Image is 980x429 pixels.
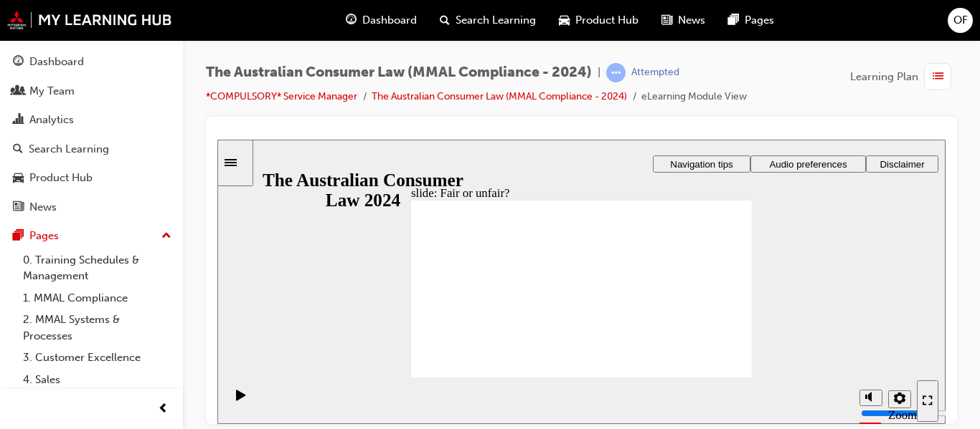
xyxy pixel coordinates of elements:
span: learningRecordVerb_ATTEMPT-icon [606,63,626,82]
span: News [678,12,705,29]
span: prev-icon [158,400,169,418]
a: news-iconNews [650,6,717,35]
span: Pages [745,12,774,29]
img: mmal [7,11,172,29]
button: Mute (Ctrl+Alt+M) [642,250,665,266]
div: Dashboard [29,54,84,70]
div: Analytics [29,112,74,128]
a: pages-iconPages [717,6,786,35]
button: OF [948,8,973,33]
div: Search Learning [29,141,109,158]
span: Product Hub [575,12,639,29]
li: eLearning Module View [641,89,747,105]
a: 2. MMAL Systems & Processes [17,309,177,347]
span: Navigation tips [453,19,515,30]
button: Navigation tips [435,16,533,33]
span: news-icon [13,201,24,214]
span: Disclaimer [662,19,707,30]
span: list-icon [933,68,943,86]
button: Learning Plan [850,63,957,90]
button: Disclaimer [649,16,721,33]
button: Enter full-screen (Ctrl+Alt+F) [699,241,721,282]
button: Pages [6,223,177,249]
a: Dashboard [6,49,177,75]
input: volume [644,268,736,279]
span: pages-icon [13,230,24,243]
a: *COMPULSORY* Service Manager [206,90,357,102]
button: Play (Ctrl+Alt+P) [7,249,32,274]
a: The Australian Consumer Law (MMAL Compliance - 2024) [372,90,627,102]
a: 0. Training Schedules & Management [17,249,177,287]
span: car-icon [13,172,24,185]
div: playback controls [7,238,32,284]
button: Audio preferences [533,16,649,33]
span: search-icon [440,11,450,29]
div: Product Hub [29,170,93,186]
a: car-iconProduct Hub [547,6,650,35]
span: people-icon [13,85,24,98]
a: search-iconSearch Learning [428,6,547,35]
button: DashboardMy TeamAnalyticsSearch LearningProduct HubNews [6,46,177,223]
div: News [29,199,57,216]
div: Pages [29,228,59,244]
a: Product Hub [6,165,177,191]
span: chart-icon [13,114,24,127]
label: Zoom to fit [671,269,699,311]
div: My Team [29,83,75,100]
nav: slide navigation [699,238,721,284]
span: car-icon [559,11,570,29]
a: Search Learning [6,136,177,163]
span: up-icon [161,227,171,246]
a: Analytics [6,107,177,133]
span: Audio preferences [552,19,629,30]
span: guage-icon [346,11,357,29]
a: 4. Sales [17,369,177,391]
span: search-icon [13,143,23,156]
div: misc controls [635,238,692,284]
a: 1. MMAL Compliance [17,287,177,309]
button: Settings [671,251,694,269]
span: guage-icon [13,56,24,69]
a: News [6,194,177,221]
a: guage-iconDashboard [334,6,428,35]
span: news-icon [661,11,672,29]
span: The Australian Consumer Law (MMAL Compliance - 2024) [206,64,592,81]
span: Dashboard [362,12,417,29]
span: Learning Plan [850,69,918,85]
span: Search Learning [456,12,536,29]
div: Attempted [631,66,679,79]
a: 3. Customer Excellence [17,347,177,369]
span: OF [953,12,968,29]
span: | [598,64,600,81]
a: My Team [6,78,177,105]
span: pages-icon [728,11,739,29]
